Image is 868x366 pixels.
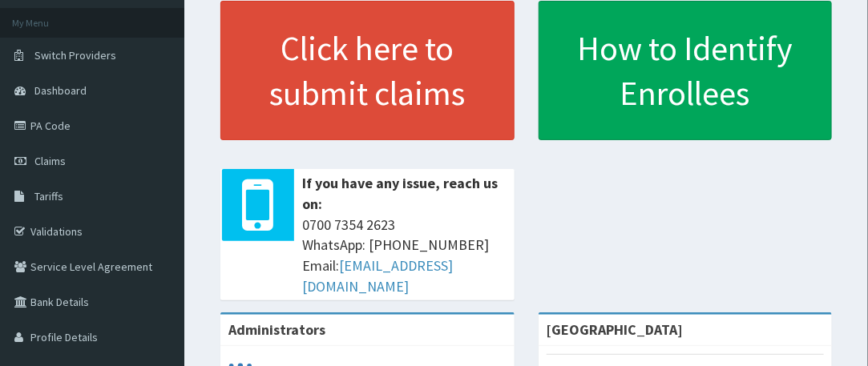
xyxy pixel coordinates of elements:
b: Administrators [228,320,325,339]
b: If you have any issue, reach us on: [302,174,498,213]
span: 0700 7354 2623 WhatsApp: [PHONE_NUMBER] Email: [302,215,507,297]
a: How to Identify Enrollees [539,1,833,140]
a: [EMAIL_ADDRESS][DOMAIN_NAME] [302,256,453,296]
strong: [GEOGRAPHIC_DATA] [547,320,684,339]
span: Claims [34,154,66,168]
span: Switch Providers [34,48,116,62]
span: Tariffs [34,189,63,203]
a: Click here to submit claims [220,1,515,140]
span: Dashboard [34,83,87,98]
